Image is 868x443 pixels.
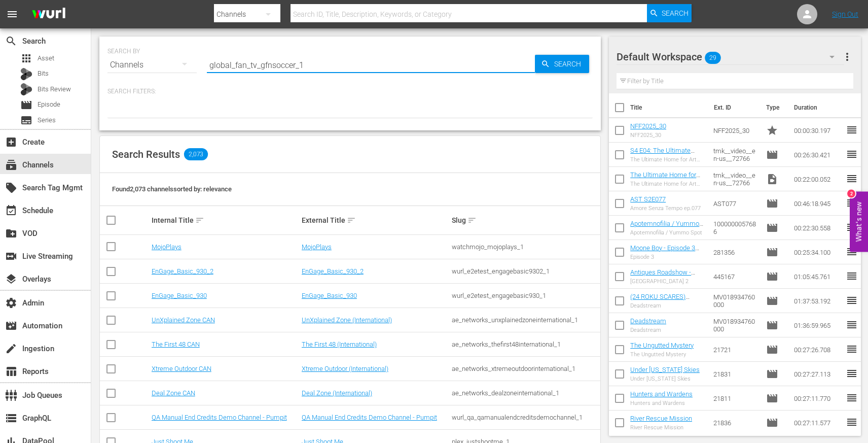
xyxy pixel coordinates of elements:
span: Job Queues [5,389,17,401]
span: VOD [5,227,17,240]
a: S4 E04: The Ultimate Home for Art Lovers [630,147,695,162]
td: 01:05:45.761 [790,264,846,289]
a: QA Manual End Credits Demo Channel - Pumpit [152,414,287,421]
a: Deal Zone CAN [152,389,195,397]
td: 00:26:30.421 [790,143,846,167]
td: 00:22:30.558 [790,216,846,240]
th: Ext. ID [708,93,760,122]
div: [GEOGRAPHIC_DATA] 2 [630,278,705,285]
span: Search [662,4,689,22]
a: Sign Out [832,10,858,18]
div: Under [US_STATE] Skies [630,376,700,382]
a: EnGage_Basic_930 [302,292,357,299]
p: Search Filters: [107,87,593,96]
div: Channels [107,51,197,79]
div: watchmojo_mojoplays_1 [452,243,599,251]
span: Episode [766,270,778,283]
span: reorder [846,246,858,258]
span: Episode [766,392,778,404]
div: Slug [452,214,599,226]
a: Antiques Roadshow - [GEOGRAPHIC_DATA] 2 (S47E13) [630,268,697,291]
div: wurl_e2etest_engagebasic930_1 [452,292,599,299]
span: reorder [846,319,858,331]
div: Deadstream [630,327,666,333]
a: MojoPlays [152,243,182,251]
div: Bits Review [20,83,32,95]
div: The Ultimate Home for Art Lovers [630,156,705,163]
td: MV018934760000 [709,289,762,313]
button: Open Feedback Widget [850,191,868,252]
span: more_vert [841,51,853,63]
div: ae_networks_xtremeoutdoorinternational_1 [452,365,599,372]
a: Xtreme Outdoor (International) [302,365,388,372]
span: Episode [20,99,32,111]
span: reorder [846,148,858,160]
th: Type [760,93,788,122]
span: Promo [766,124,778,137]
span: reorder [846,294,858,306]
span: Overlays [5,273,17,285]
td: 01:37:53.192 [790,289,846,313]
span: Bits [38,69,49,79]
a: NFF2025_30 [630,122,666,130]
td: 21831 [709,362,762,386]
span: Episode [766,246,778,258]
button: Search [535,55,589,73]
a: UnXplained Zone (International) [302,316,392,324]
td: tmk__video__en-us__72766 [709,167,762,191]
div: Episode 3 [630,254,705,260]
span: reorder [846,367,858,380]
span: Episode [766,222,778,234]
div: Apotemnofilia / Yummo Spot [630,229,705,236]
div: External Title [302,214,449,226]
a: The First 48 (International) [302,340,377,348]
a: (24 ROKU SCARES) Deadstream [630,293,690,308]
span: reorder [846,392,858,404]
a: Deadstream [630,317,666,325]
span: Search [5,35,17,47]
span: Episode [766,295,778,307]
span: reorder [846,124,858,136]
td: 00:46:18.945 [790,191,846,216]
span: Episode [766,344,778,356]
a: Moone Boy - Episode 3 (S1E3) [630,244,699,259]
span: reorder [846,343,858,355]
span: Episode [766,149,778,161]
span: 2,073 [184,148,208,160]
span: 29 [705,47,721,69]
span: Search Results [112,148,180,160]
span: Found 2,073 channels sorted by: relevance [112,185,232,193]
div: ae_networks_thefirst48international_1 [452,340,599,348]
div: River Rescue Mission [630,424,692,431]
div: The Ultimate Home for Art Lovers [630,181,705,187]
a: UnXplained Zone CAN [152,316,215,324]
div: NFF2025_30 [630,132,666,139]
button: Search [647,4,692,22]
td: 21811 [709,386,762,411]
span: sort [347,216,356,225]
td: 1000000057686 [709,216,762,240]
td: 00:00:30.197 [790,118,846,143]
td: 01:36:59.965 [790,313,846,337]
div: 2 [847,189,855,197]
div: Internal Title [152,214,299,226]
td: 00:25:34.100 [790,240,846,264]
td: AST077 [709,191,762,216]
a: Deal Zone (International) [302,389,372,397]
span: Asset [38,53,54,63]
td: 00:27:26.708 [790,337,846,362]
div: Default Workspace [617,43,844,71]
div: Hunters and Wardens [630,400,693,406]
span: Schedule [5,205,17,217]
td: NFF2025_30 [709,118,762,143]
div: Bits [20,68,32,80]
div: The Ungutted Mystery [630,351,694,358]
td: 00:22:00.052 [790,167,846,191]
span: Search Tag Mgmt [5,182,17,194]
td: 00:27:11.770 [790,386,846,411]
span: sort [467,216,477,225]
span: Episode [766,197,778,210]
img: ans4CAIJ8jUAAAAAAAAAAAAAAAAAAAAAAAAgQb4GAAAAAAAAAAAAAAAAAAAAAAAAJMjXAAAAAAAAAAAAAAAAAAAAAAAAgAT5G... [24,3,73,26]
span: reorder [846,197,858,209]
th: Title [630,93,708,122]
